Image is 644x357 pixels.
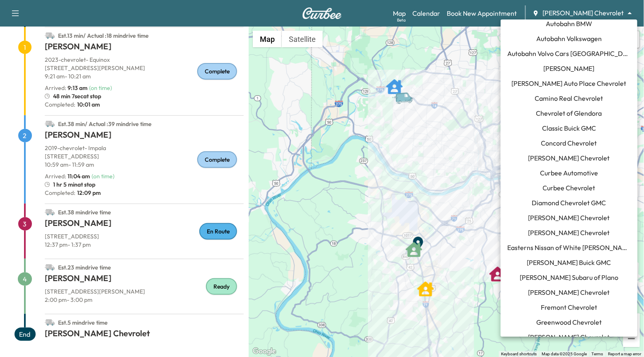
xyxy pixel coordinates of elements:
span: [PERSON_NAME] Buick GMC [527,257,611,267]
span: Curbee Automotive [540,168,598,178]
span: Easterns Nissan of White [PERSON_NAME] [507,243,631,253]
span: Diamond Chevrolet GMC [532,198,606,208]
span: Curbee Chevrolet [543,183,596,193]
span: Autobahn Volvo Cars [GEOGRAPHIC_DATA] [507,49,631,58]
span: [PERSON_NAME] Chevrolet [528,332,610,342]
span: Classic Buick GMC [542,123,596,133]
span: Greenwood Chevrolet [536,317,602,327]
span: [PERSON_NAME] Chevrolet [528,213,610,223]
span: [PERSON_NAME] Chevrolet [528,287,610,297]
span: [PERSON_NAME] Auto Place Chevrolet [512,78,627,88]
span: [PERSON_NAME] Subaru of Plano [520,272,618,282]
span: Autobahn BMW [546,19,592,29]
span: Concord Chevrolet [541,138,597,148]
span: [PERSON_NAME] Chevrolet [528,153,610,163]
span: Autobahn Volkswagen [536,34,602,44]
span: [PERSON_NAME] Chevrolet [528,228,610,238]
span: Fremont Chevrolet [541,302,597,312]
span: Chevrolet of Glendora [536,108,602,118]
span: [PERSON_NAME] [544,63,595,73]
span: Camino Real Chevrolet [535,93,603,103]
